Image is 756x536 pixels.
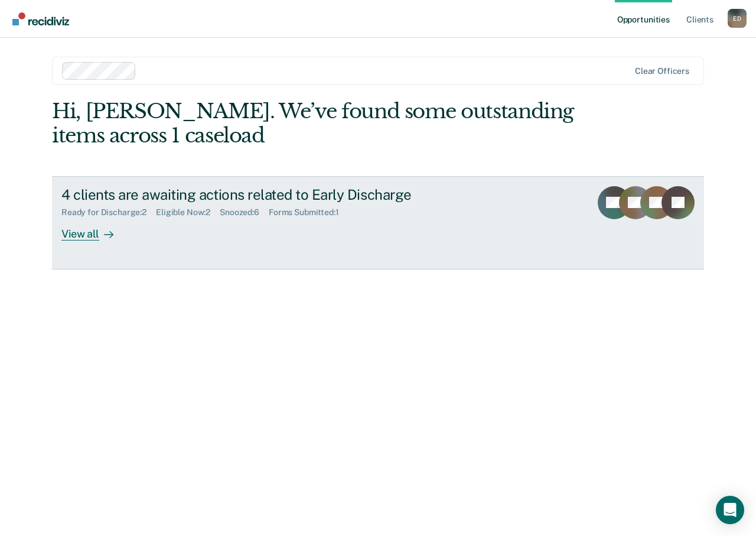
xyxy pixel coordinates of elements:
div: E D [728,9,747,28]
div: Ready for Discharge : 2 [61,207,156,217]
img: Recidiviz [12,12,69,25]
div: Open Intercom Messenger [716,496,744,524]
div: Snoozed : 6 [220,207,269,217]
div: Forms Submitted : 1 [269,207,348,217]
div: Hi, [PERSON_NAME]. We’ve found some outstanding items across 1 caseload [52,99,573,148]
div: View all [61,217,128,241]
a: 4 clients are awaiting actions related to Early DischargeReady for Discharge:2Eligible Now:2Snooz... [52,176,704,269]
div: Clear officers [635,66,689,76]
div: Eligible Now : 2 [156,207,220,217]
button: Profile dropdown button [728,9,747,28]
div: 4 clients are awaiting actions related to Early Discharge [61,186,476,203]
